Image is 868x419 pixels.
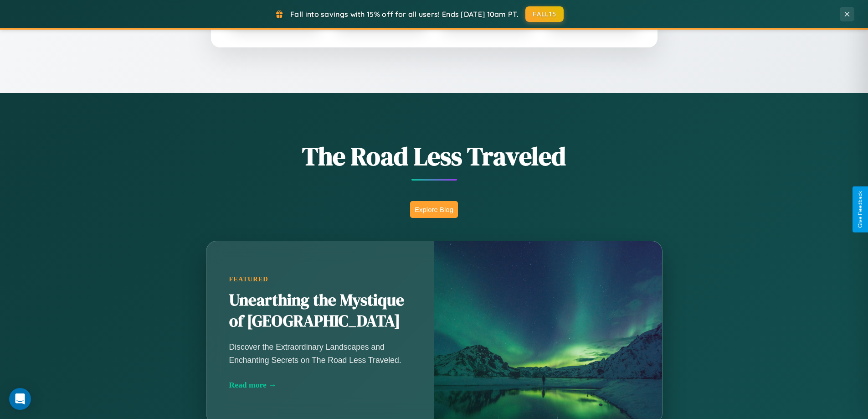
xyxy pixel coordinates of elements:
span: Fall into savings with 15% off for all users! Ends [DATE] 10am PT. [290,10,519,19]
h1: The Road Less Traveled [161,139,708,174]
div: Read more → [229,380,411,390]
h2: Unearthing the Mystique of [GEOGRAPHIC_DATA] [229,290,411,332]
button: FALL15 [525,6,564,22]
button: Explore Blog [410,201,458,218]
div: Featured [229,275,411,283]
p: Discover the Extraordinary Landscapes and Enchanting Secrets on The Road Less Traveled. [229,341,411,366]
div: Give Feedback [857,191,863,228]
div: Open Intercom Messenger [9,388,31,410]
